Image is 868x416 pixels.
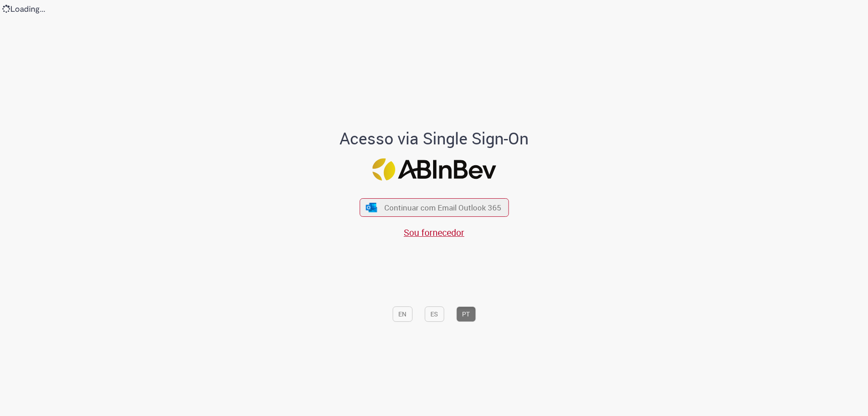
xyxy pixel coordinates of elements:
button: ES [425,306,444,322]
h1: Acesso via Single Sign-On [309,129,560,148]
span: Continuar com Email Outlook 365 [384,202,501,213]
button: ícone Azure/Microsoft 360 Continuar com Email Outlook 365 [359,198,509,217]
button: PT [456,306,476,322]
img: ícone Azure/Microsoft 360 [365,203,378,212]
img: Logo ABInBev [372,158,496,181]
button: EN [392,306,412,322]
a: Sou fornecedor [404,226,464,239]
